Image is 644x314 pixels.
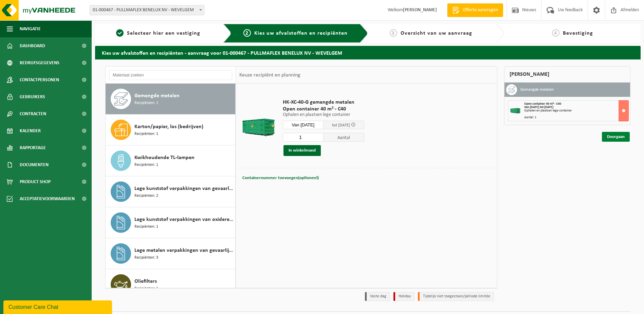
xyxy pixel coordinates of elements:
div: Keuze recipiënt en planning [236,67,304,84]
div: Ophalen en plaatsen lege container [524,109,628,112]
span: Selecteer hier een vestiging [127,31,200,36]
li: Tijdelijk niet toegestaan/période limitée [418,292,494,301]
span: Contactpersonen [20,71,59,88]
span: 4 [552,29,559,37]
span: Lege kunststof verpakkingen van oxiderende stoffen [134,215,234,224]
span: Offerte aanvragen [461,7,500,14]
span: Recipiënten: 3 [134,255,158,261]
span: 01-000467 - PULLMAFLEX BENELUX NV - WEVELGEM [90,5,204,15]
span: Recipiënten: 1 [134,131,158,137]
iframe: chat widget [3,299,113,314]
span: Recipiënten: 1 [134,100,158,106]
span: Gebruikers [20,88,45,105]
span: 2 [243,29,251,37]
span: Lege kunststof verpakkingen van gevaarlijke stoffen [134,185,234,193]
div: [PERSON_NAME] [504,66,630,83]
span: Rapportage [20,139,46,156]
span: Lege metalen verpakkingen van gevaarlijke stoffen [134,246,234,255]
span: Aantal [324,133,364,142]
span: Open container 40 m³ - C40 [524,102,561,106]
span: Bevestiging [563,31,593,36]
span: Karton/papier, los (bedrijven) [134,123,203,131]
span: Overzicht van uw aanvraag [401,31,472,36]
span: 3 [390,29,397,37]
span: Product Shop [20,173,51,190]
span: Oliefilters [134,277,157,285]
span: Dashboard [20,37,45,54]
button: In winkelmand [283,145,321,156]
span: 1 [116,29,124,37]
li: Holiday [393,292,415,301]
span: HK-XC-40-G gemengde metalen [283,99,364,106]
input: Selecteer datum [283,121,324,129]
button: Kwikhoudende TL-lampen Recipiënten: 1 [106,145,236,176]
span: Open container 40 m³ - C40 [283,106,364,112]
span: Kalender [20,122,41,139]
a: Offerte aanvragen [447,3,503,17]
button: Oliefilters Recipiënten: 1 [106,269,236,300]
span: Bedrijfsgegevens [20,54,59,71]
span: Documenten [20,156,49,173]
span: 01-000467 - PULLMAFLEX BENELUX NV - WEVELGEM [90,5,204,15]
strong: [PERSON_NAME] [403,7,437,13]
input: Materiaal zoeken [109,70,232,80]
span: Navigatie [20,20,41,37]
span: Recipiënten: 1 [134,224,158,230]
span: Kies uw afvalstoffen en recipiënten [254,31,348,36]
button: Containernummer toevoegen(optioneel) [242,173,319,183]
h3: Gemengde metalen [520,84,554,95]
h2: Kies uw afvalstoffen en recipiënten - aanvraag voor 01-000467 - PULLMAFLEX BENELUX NV - WEVELGEM [95,46,641,59]
span: Kwikhoudende TL-lampen [134,154,195,162]
a: 1Selecteer hier een vestiging [98,29,218,37]
button: Karton/papier, los (bedrijven) Recipiënten: 1 [106,115,236,145]
strong: Van [DATE] tot [DATE] [524,105,553,109]
span: Recipiënten: 2 [134,193,158,199]
button: Lege kunststof verpakkingen van gevaarlijke stoffen Recipiënten: 2 [106,176,236,207]
span: tot [DATE] [332,123,350,127]
span: Containernummer toevoegen(optioneel) [242,176,319,180]
button: Lege kunststof verpakkingen van oxiderende stoffen Recipiënten: 1 [106,207,236,238]
span: Recipiënten: 1 [134,162,158,168]
span: Contracten [20,105,46,122]
span: Gemengde metalen [134,92,180,100]
p: Ophalen en plaatsen lege container [283,112,364,117]
button: Lege metalen verpakkingen van gevaarlijke stoffen Recipiënten: 3 [106,238,236,269]
a: Doorgaan [602,132,630,142]
button: Gemengde metalen Recipiënten: 1 [106,84,236,115]
span: Acceptatievoorwaarden [20,190,75,207]
div: Aantal: 1 [524,116,628,119]
li: Vaste dag [365,292,390,301]
span: Recipiënten: 1 [134,285,158,292]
